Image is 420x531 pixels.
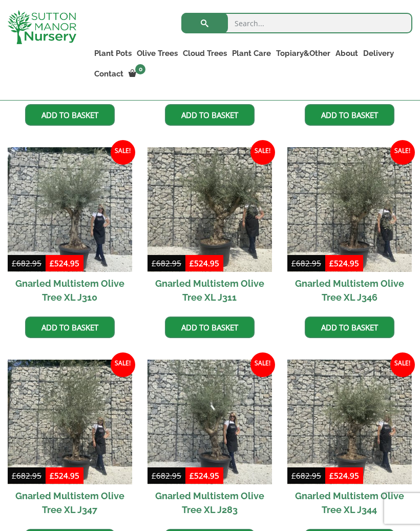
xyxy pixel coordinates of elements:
span: £ [190,470,194,481]
a: Add to basket: “Gnarled Multistem Olive Tree XL J310” [25,317,115,338]
img: Gnarled Multistem Olive Tree XL J310 [8,147,132,272]
span: Sale! [250,140,275,165]
a: Add to basket: “Gnarled Multistem Olive Tree XL J346” [305,317,394,338]
img: Gnarled Multistem Olive Tree XL J346 [287,147,412,272]
bdi: 524.95 [190,258,219,268]
a: Sale! Gnarled Multistem Olive Tree XL J346 [287,147,412,309]
span: £ [50,470,54,481]
span: £ [152,258,156,268]
a: Sale! Gnarled Multistem Olive Tree XL J344 [287,360,412,521]
span: £ [291,258,296,268]
a: Olive Trees [134,46,180,61]
h2: Gnarled Multistem Olive Tree XL J283 [148,484,272,521]
bdi: 682.95 [152,258,181,268]
a: 0 [126,67,149,81]
a: Topiary&Other [274,46,333,61]
span: £ [291,470,296,481]
a: Add to basket: “Gnarled Multistem Olive Tree XL J390” [25,104,115,126]
h2: Gnarled Multistem Olive Tree XL J346 [287,272,412,309]
span: £ [12,258,16,268]
a: Sale! Gnarled Multistem Olive Tree XL J283 [148,360,272,521]
bdi: 524.95 [190,470,219,481]
a: About [333,46,361,61]
span: £ [50,258,54,268]
img: logo [8,10,76,44]
bdi: 524.95 [329,470,359,481]
span: Sale! [390,352,415,377]
span: 0 [135,64,145,74]
bdi: 524.95 [329,258,359,268]
a: Plant Pots [92,46,134,61]
span: £ [190,258,194,268]
span: Sale! [111,140,135,165]
a: Add to basket: “Gnarled Multistem Olive Tree XL J309” [305,104,394,126]
bdi: 682.95 [12,470,41,481]
bdi: 682.95 [291,258,321,268]
a: Sale! Gnarled Multistem Olive Tree XL J310 [8,147,132,309]
img: Gnarled Multistem Olive Tree XL J347 [8,360,132,484]
a: Add to basket: “Gnarled Multistem Olive Tree XL J284” [165,104,255,126]
a: Plant Care [229,46,274,61]
a: Delivery [361,46,396,61]
span: Sale! [390,140,415,165]
bdi: 682.95 [12,258,41,268]
a: Sale! Gnarled Multistem Olive Tree XL J311 [148,147,272,309]
span: £ [329,258,334,268]
span: Sale! [250,352,275,377]
a: Cloud Trees [180,46,229,61]
a: Contact [92,67,126,81]
img: Gnarled Multistem Olive Tree XL J311 [148,147,272,272]
a: Add to basket: “Gnarled Multistem Olive Tree XL J311” [165,317,255,338]
img: Gnarled Multistem Olive Tree XL J344 [287,360,412,484]
bdi: 524.95 [50,258,79,268]
span: £ [12,470,16,481]
a: Sale! Gnarled Multistem Olive Tree XL J347 [8,360,132,521]
span: Sale! [111,352,135,377]
input: Search... [181,13,412,33]
h2: Gnarled Multistem Olive Tree XL J310 [8,272,132,309]
span: £ [152,470,156,481]
bdi: 524.95 [50,470,79,481]
span: £ [329,470,334,481]
h2: Gnarled Multistem Olive Tree XL J311 [148,272,272,309]
bdi: 682.95 [291,470,321,481]
bdi: 682.95 [152,470,181,481]
img: Gnarled Multistem Olive Tree XL J283 [148,360,272,484]
h2: Gnarled Multistem Olive Tree XL J347 [8,484,132,521]
h2: Gnarled Multistem Olive Tree XL J344 [287,484,412,521]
